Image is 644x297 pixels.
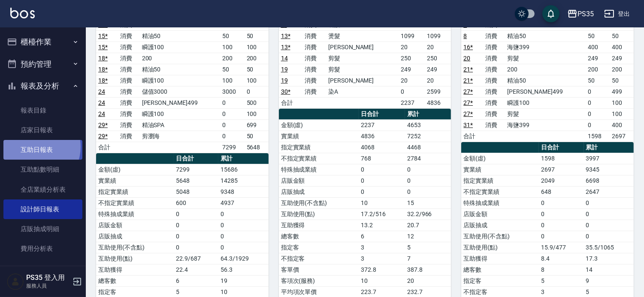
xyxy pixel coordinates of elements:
[539,275,584,286] td: 5
[359,131,405,142] td: 4836
[405,131,451,142] td: 7252
[463,21,467,28] a: 8
[326,64,399,75] td: 剪髮
[245,30,269,42] td: 50
[302,53,326,64] td: 消費
[586,53,610,64] td: 249
[539,186,584,197] td: 648
[564,5,597,23] button: PS35
[539,197,584,208] td: 0
[279,175,359,186] td: 店販金額
[610,64,634,75] td: 200
[584,275,634,286] td: 9
[221,75,245,86] td: 100
[586,131,610,142] td: 1598
[140,108,221,119] td: 瞬護100
[302,30,326,42] td: 消費
[302,75,326,86] td: 消費
[140,30,221,42] td: 精油50
[218,220,268,231] td: 0
[3,180,82,199] a: 全店業績分析表
[405,164,451,175] td: 0
[586,75,610,86] td: 50
[26,282,70,290] p: 服務人員
[483,75,505,86] td: 消費
[281,55,288,62] a: 14
[505,97,586,108] td: 瞬護100
[359,197,405,208] td: 10
[539,264,584,275] td: 8
[425,75,451,86] td: 20
[359,220,405,231] td: 13.2
[586,97,610,108] td: 0
[10,8,35,18] img: Logo
[584,231,634,242] td: 0
[174,220,218,231] td: 0
[96,220,174,231] td: 店販金額
[425,53,451,64] td: 250
[7,273,24,290] img: Person
[539,242,584,253] td: 15.9/477
[96,208,174,220] td: 特殊抽成業績
[359,109,405,120] th: 日合計
[174,208,218,220] td: 0
[279,153,359,164] td: 不指定實業績
[174,264,218,275] td: 22.4
[118,53,140,64] td: 消費
[140,75,221,86] td: 瞬護100
[218,231,268,242] td: 0
[399,75,425,86] td: 20
[279,119,359,131] td: 金額(虛)
[359,275,405,286] td: 10
[399,86,425,97] td: 0
[218,275,268,286] td: 19
[586,108,610,119] td: 0
[405,197,451,208] td: 15
[425,97,451,108] td: 4836
[221,42,245,53] td: 100
[584,197,634,208] td: 0
[245,64,269,75] td: 50
[584,242,634,253] td: 35.5/1065
[483,64,505,75] td: 消費
[140,97,221,108] td: [PERSON_NAME]499
[539,175,584,186] td: 2049
[584,142,634,153] th: 累計
[461,197,539,208] td: 特殊抽成業績
[281,66,288,73] a: 19
[405,186,451,197] td: 0
[399,42,425,53] td: 20
[326,86,399,97] td: 染A
[326,42,399,53] td: [PERSON_NAME]
[542,5,559,22] button: save
[3,140,82,160] a: 互助日報表
[118,97,140,108] td: 消費
[586,30,610,42] td: 50
[405,142,451,153] td: 4468
[359,253,405,264] td: 3
[279,264,359,275] td: 客單價
[577,9,594,19] div: PS35
[586,42,610,53] td: 400
[425,42,451,53] td: 20
[140,42,221,53] td: 瞬護100
[610,97,634,108] td: 100
[359,153,405,164] td: 768
[245,53,269,64] td: 200
[610,75,634,86] td: 50
[483,97,505,108] td: 消費
[505,86,586,97] td: [PERSON_NAME]499
[359,186,405,197] td: 0
[610,119,634,131] td: 400
[279,142,359,153] td: 指定實業績
[279,231,359,242] td: 總客數
[118,64,140,75] td: 消費
[425,86,451,97] td: 2599
[359,231,405,242] td: 6
[174,242,218,253] td: 0
[218,186,268,197] td: 9348
[118,108,140,119] td: 消費
[245,97,269,108] td: 500
[3,120,82,140] a: 店家日報表
[326,53,399,64] td: 剪髮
